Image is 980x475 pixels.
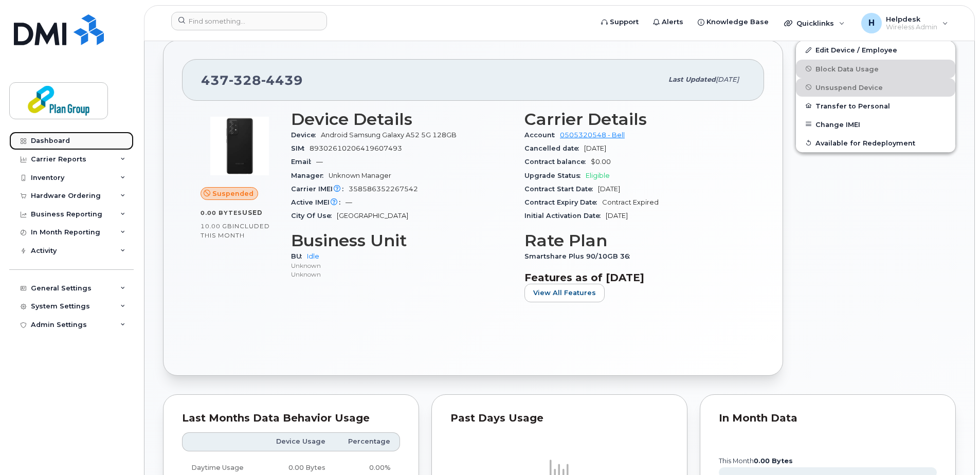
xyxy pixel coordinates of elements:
h3: Device Details [291,110,512,129]
span: Suspended [212,189,253,198]
button: View All Features [524,284,605,302]
div: In Month Data [719,413,937,424]
span: Wireless Admin [886,23,937,31]
span: — [316,158,323,166]
input: Find something... [171,12,327,30]
p: Unknown [291,270,512,279]
span: Alerts [662,17,683,27]
span: Contract Expired [602,198,659,206]
span: Initial Activation Date [524,212,606,220]
span: 358586352267542 [349,185,418,193]
span: Upgrade Status [524,172,586,179]
a: Knowledge Base [691,12,776,32]
a: Alerts [646,12,691,32]
span: [DATE] [606,212,628,220]
button: Available for Redeployment [796,134,955,152]
span: [DATE] [598,185,620,193]
span: 10.00 GB [201,223,232,230]
a: 0505320548 - Bell [560,131,625,139]
button: Unsuspend Device [796,78,955,97]
span: Account [524,131,560,139]
span: Unsuspend Device [815,83,883,91]
button: Change IMEI [796,115,955,134]
span: Carrier IMEI [291,185,349,193]
div: Past Days Usage [450,413,668,424]
span: 437 [201,72,303,88]
h3: Features as of [DATE] [524,271,746,284]
th: Percentage [335,432,400,451]
span: Smartshare Plus 90/10GB 36 [524,252,635,260]
span: [DATE] [716,76,739,83]
span: Cancelled date [524,144,584,152]
th: Device Usage [262,432,335,451]
span: — [346,198,352,206]
div: Last Months Data Behavior Usage [182,413,400,424]
button: Transfer to Personal [796,97,955,115]
h3: Business Unit [291,231,512,250]
span: Support [610,17,639,27]
a: Support [594,12,646,32]
span: [DATE] [584,144,606,152]
span: Last updated [668,76,716,83]
span: View All Features [533,288,596,298]
span: Android Samsung Galaxy A52 5G 128GB [321,131,457,139]
span: City Of Use [291,212,337,220]
span: $0.00 [591,158,611,166]
span: Eligible [586,172,610,179]
a: Idle [307,252,319,260]
span: Manager [291,172,329,179]
span: [GEOGRAPHIC_DATA] [337,212,408,220]
button: Block Data Usage [796,60,955,78]
a: Edit Device / Employee [796,41,955,59]
p: Unknown [291,261,512,270]
span: 89302610206419607493 [310,144,402,152]
span: SIM [291,144,310,152]
span: Knowledge Base [706,17,769,27]
span: Available for Redeployment [815,139,915,147]
span: included this month [201,222,270,239]
span: 0.00 Bytes [201,209,242,216]
span: used [242,209,263,216]
span: Active IMEI [291,198,346,206]
span: Helpdesk [886,15,937,23]
span: Contract Expiry Date [524,198,602,206]
text: this month [718,457,793,465]
span: H [868,17,875,29]
div: Quicklinks [777,13,852,33]
span: Unknown Manager [329,172,391,179]
tspan: 0.00 Bytes [754,457,793,465]
span: Device [291,131,321,139]
h3: Carrier Details [524,110,746,129]
span: BU [291,252,307,260]
span: Email [291,158,316,166]
img: image20231002-3703462-2e78ka.jpeg [209,115,270,177]
span: Quicklinks [796,19,834,27]
span: Contract balance [524,158,591,166]
h3: Rate Plan [524,231,746,250]
div: Helpdesk [854,13,955,33]
span: Contract Start Date [524,185,598,193]
span: 4439 [261,72,303,88]
span: 328 [229,72,261,88]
